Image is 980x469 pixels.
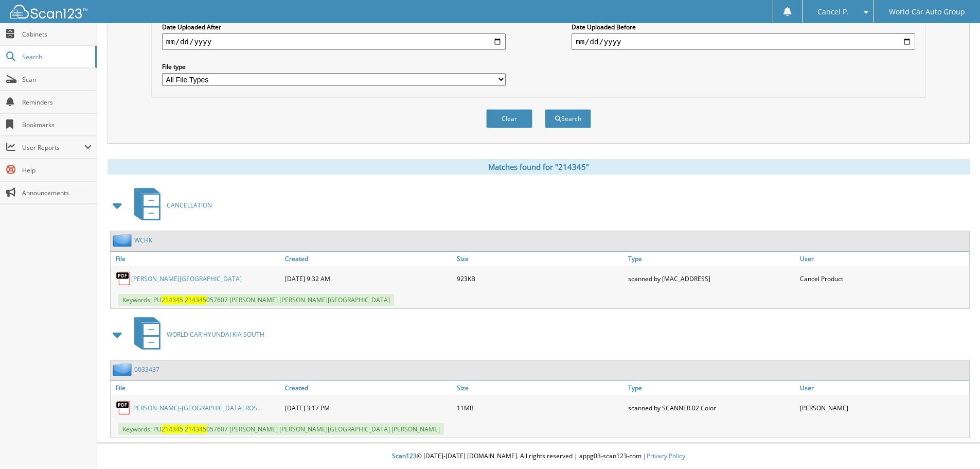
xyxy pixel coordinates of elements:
a: WORLD CAR HYUNDAI KIA SOUTH [128,314,264,355]
a: [PERSON_NAME]-[GEOGRAPHIC_DATA] ROS... [131,404,262,412]
input: start [162,33,506,50]
a: Privacy Policy [647,451,685,460]
img: folder2.png [113,363,134,376]
img: PDF.png [116,271,131,286]
a: File [111,252,282,266]
button: Clear [486,109,532,128]
a: User [797,252,969,266]
span: World Car Auto Group [889,9,965,15]
span: Cancel P. [817,9,849,15]
span: 214345 [185,296,206,304]
span: Reminders [22,98,92,107]
span: User Reports [22,143,84,152]
a: Created [282,381,454,395]
span: Bookmarks [22,120,92,129]
a: Type [626,252,797,266]
a: Type [626,381,797,395]
span: Scan123 [392,451,417,460]
a: WCHK [134,236,152,245]
div: © [DATE]-[DATE] [DOMAIN_NAME]. All rights reserved | appg03-scan123-com | [97,444,980,469]
a: File [111,381,282,395]
span: 214345 [185,425,206,433]
span: CANCELLATION [167,201,212,210]
span: Help [22,166,92,175]
iframe: Chat Widget [929,420,980,469]
label: File type [162,62,506,71]
a: CANCELLATION [128,185,212,225]
div: scanned by [MAC_ADDRESS] [626,268,797,289]
span: Keywords: PU 057607 [PERSON_NAME] [PERSON_NAME][GEOGRAPHIC_DATA] [118,294,394,306]
a: 0033437 [134,365,159,374]
img: folder2.png [113,234,134,247]
a: Size [454,252,626,266]
label: Date Uploaded After [162,23,506,31]
span: Scan [22,75,92,84]
div: Matches found for "214345" [108,159,970,175]
span: 214345 [162,425,183,433]
div: [DATE] 3:17 PM [282,397,454,418]
span: Keywords: PU 057607 [PERSON_NAME] [PERSON_NAME][GEOGRAPHIC_DATA] [PERSON_NAME] [118,423,444,435]
a: [PERSON_NAME][GEOGRAPHIC_DATA] [131,274,242,283]
input: end [572,33,915,50]
div: 923KB [454,268,626,289]
span: WORLD CAR HYUNDAI KIA SOUTH [167,330,264,339]
span: Search [22,53,90,61]
div: scanned by SCANNER 02 Color [626,397,797,418]
div: 11MB [454,397,626,418]
div: Cancel Product [797,268,969,289]
div: [PERSON_NAME] [797,397,969,418]
a: Size [454,381,626,395]
img: scan123-logo-white.svg [10,5,87,19]
div: [DATE] 9:32 AM [282,268,454,289]
span: Cabinets [22,30,92,39]
a: User [797,381,969,395]
span: 214345 [162,296,183,304]
span: Announcements [22,188,92,197]
label: Date Uploaded Before [572,23,915,31]
a: Created [282,252,454,266]
img: PDF.png [116,400,131,415]
button: Search [545,109,591,128]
